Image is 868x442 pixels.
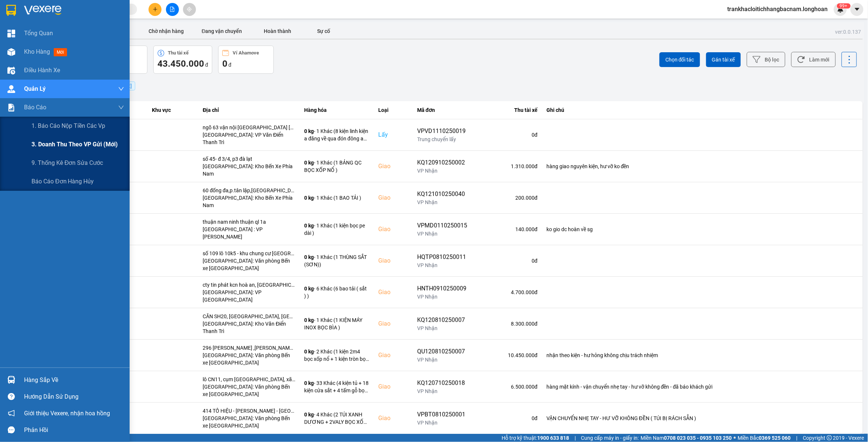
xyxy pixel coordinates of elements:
div: KQ121010250040 [417,190,467,199]
div: Giao [378,162,408,171]
button: Gán tài xế [706,52,741,67]
div: nhận theo kiện - hư hỏng không chịu trách nhiệm [546,352,858,359]
div: - 2 Khác (1 kiện 2m4 bọc xốp nổ + 1 kiện tròn bọc xốp nổ) [304,348,369,363]
div: cty tin phát kcn hoà an, [GEOGRAPHIC_DATA], [GEOGRAPHIC_DATA] [203,281,295,289]
span: Hỗ trợ kỹ thuật: [502,434,569,442]
span: Tổng Quan [24,29,53,38]
div: Thu tài xế [168,50,189,56]
div: 296 [PERSON_NAME] ,[PERSON_NAME] , [GEOGRAPHIC_DATA] [203,344,295,352]
span: | [575,434,576,442]
span: Chọn đối tác [665,56,694,63]
div: Giao [378,256,408,265]
div: 414 TÔ HIỆU - [PERSON_NAME] - [GEOGRAPHIC_DATA] [203,407,295,415]
span: 1. Báo cáo nộp tiền các vp [31,121,105,130]
span: Báo cáo [24,103,46,112]
div: VP Nhận [417,419,467,426]
span: Giới thiệu Vexere, nhận hoa hồng [24,409,110,418]
button: Hoàn thành [250,24,305,39]
div: CĂN SH20, [GEOGRAPHIC_DATA], [GEOGRAPHIC_DATA], [GEOGRAPHIC_DATA] [203,313,295,320]
img: warehouse-icon [7,67,15,74]
div: 140.000 đ [476,226,538,233]
div: 0 đ [476,257,538,265]
div: đ [222,58,270,70]
div: [GEOGRAPHIC_DATA]: Văn phòng Bến xe [GEOGRAPHIC_DATA] [203,383,295,398]
div: VẬN CHUYỂN NHẸ TAY - HƯ VỠ KHÔNG ĐỀN ( TÚI BỊ RÁCH SẴN ) [546,415,858,422]
div: QU120810250007 [417,347,467,356]
div: [GEOGRAPHIC_DATA]: Kho Bến Xe Phía Nam [203,194,295,209]
th: Ghi chú [542,101,863,119]
span: trankhacloitichhangbacnam.longhoan [722,4,834,14]
div: Giao [378,319,408,328]
div: Lấy [378,130,408,139]
div: [GEOGRAPHIC_DATA]: VP [GEOGRAPHIC_DATA] [203,289,295,303]
button: Sự cố [305,24,342,39]
img: dashboard-icon [7,30,15,37]
button: caret-down [851,3,864,16]
div: [GEOGRAPHIC_DATA]: Văn phòng Bến xe [GEOGRAPHIC_DATA] [203,257,295,272]
span: aim [187,7,192,12]
div: 0 đ [476,415,538,422]
span: question-circle [8,393,15,400]
div: Hướng dẫn sử dụng [24,391,124,402]
button: Ví Ahamove0 đ [218,46,274,74]
span: plus [153,7,158,12]
div: [GEOGRAPHIC_DATA]: Kho Bến Xe Phía Nam [203,163,295,177]
div: [GEOGRAPHIC_DATA]: VP Văn Điển Thanh Trì [203,131,295,146]
div: VPMD0110250015 [417,221,467,230]
div: 60 đống đa,p.tân lập,[GEOGRAPHIC_DATA] [203,187,295,194]
span: 0 kg [304,380,314,386]
div: HQTP0810250011 [417,253,467,262]
div: KQ120910250002 [417,158,467,167]
div: Hàng sắp về [24,375,124,386]
div: VPVD1110250019 [417,127,467,136]
span: Gán tài xế [712,56,735,63]
div: 10.450.000 đ [476,352,538,359]
span: 0 kg [304,160,314,166]
span: 43.450.000 [157,59,204,69]
div: - 1 Khác (1 kiện bọc pe dài ) [304,222,369,237]
button: Chọn đối tác [659,52,700,67]
div: 0 đ [476,131,538,139]
div: hàng giao nguyên kiện, hư vỡ ko đền [546,163,858,170]
button: Đang vận chuyển [194,24,250,39]
span: 0 kg [304,128,314,134]
div: ko gio dc hoàn về sg [546,226,858,233]
div: 8.300.000 đ [476,320,538,328]
div: Trung chuyển lấy [417,136,467,143]
div: - 1 Khác (1 THÙNG SẮT (SƠN)) [304,253,369,268]
div: - 6 Khác (6 bao tải ( sắt ) ) [304,285,369,300]
span: Báo cáo đơn hàng hủy [31,177,94,186]
span: 0 kg [304,195,314,201]
div: 4.700.000 đ [476,289,538,296]
button: Bộ lọc [747,52,785,67]
span: 9. Thống kê đơn sửa cước [31,158,103,167]
span: Miền Nam [641,434,732,442]
div: VP Nhận [417,325,467,332]
img: warehouse-icon [7,376,15,384]
span: file-add [170,7,175,12]
span: mới [54,48,67,56]
div: Giao [378,225,408,234]
span: message [8,426,15,433]
span: ⚪️ [734,436,736,439]
div: - 4 Khác (2 TÚI XANH DƯƠNG + 2VALY BỌC XỐP NỔ ) [304,411,369,426]
span: 0 kg [304,317,314,323]
span: caret-down [854,6,861,13]
button: Làm mới [791,52,836,67]
div: 200.000 đ [476,194,538,202]
img: solution-icon [7,104,15,112]
div: lô CN11, cụm [GEOGRAPHIC_DATA], xã [GEOGRAPHIC_DATA], huyện [GEOGRAPHIC_DATA], [GEOGRAPHIC_DATA] [203,376,295,383]
div: thuận nam ninh thuận ql 1a [203,218,295,226]
button: plus [149,3,162,16]
div: KQ120810250007 [417,316,467,325]
div: Giao [378,382,408,391]
div: số 109 lô 10k5 - khu chung cư [GEOGRAPHIC_DATA] - xã an đồng - [GEOGRAPHIC_DATA] - [GEOGRAPHIC_DATA] [203,250,295,257]
span: 0 kg [304,286,314,292]
div: Giao [378,193,408,202]
span: 3. Doanh Thu theo VP Gửi (mới) [31,140,118,149]
th: Loại [374,101,412,119]
img: warehouse-icon [7,48,15,56]
div: Giao [378,288,408,297]
div: [GEOGRAPHIC_DATA] : VP [PERSON_NAME] [203,226,295,240]
div: Phản hồi [24,425,124,436]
